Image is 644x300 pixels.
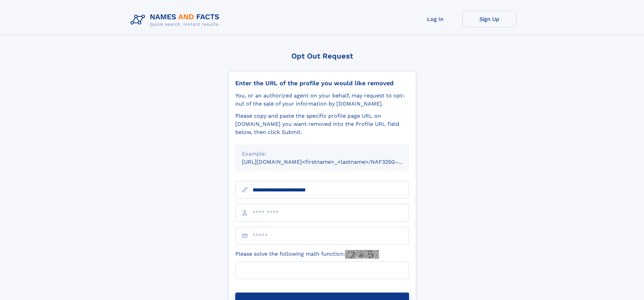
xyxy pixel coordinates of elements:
label: Please solve the following math function: [235,250,379,259]
div: Enter the URL of the profile you would like removed [235,79,409,87]
div: Opt Out Request [228,52,416,60]
a: Sign Up [462,11,517,27]
a: Log In [408,11,462,27]
img: Logo Names and Facts [128,11,225,29]
div: You, or an authorized agent on your behalf, may request to opt-out of the sale of your informatio... [235,92,409,108]
div: Please copy and paste the specific profile page URL on [DOMAIN_NAME] you want removed into the Pr... [235,112,409,136]
small: [URL][DOMAIN_NAME]<firstname>_<lastname>/NAF325G-xxxxxxxx [242,159,422,165]
div: Example: [242,150,402,158]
